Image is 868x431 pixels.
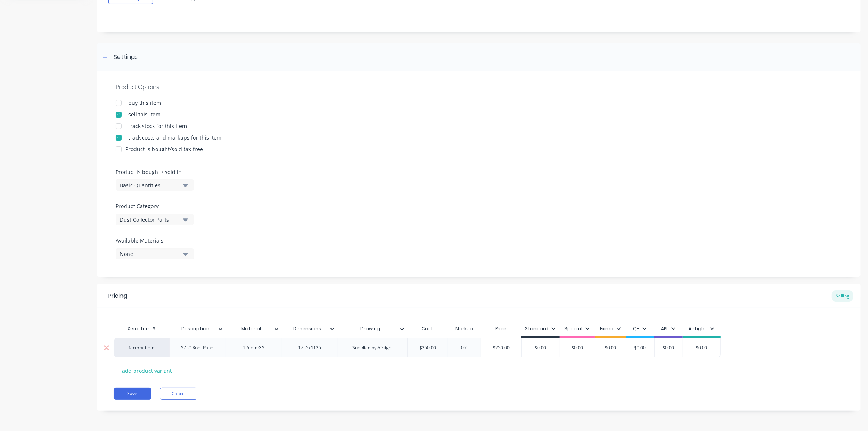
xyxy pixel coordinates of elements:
div: $0.00 [650,338,687,357]
div: Product is bought/sold tax-free [125,145,203,153]
div: 0% [446,338,483,357]
div: $0.00 [592,338,629,357]
div: $250.00 [481,338,521,357]
div: Description [170,319,221,338]
button: Cancel [160,388,197,400]
div: Settings [114,53,138,62]
input: ? [408,344,448,351]
div: 1755x1125 [291,343,329,353]
button: None [116,248,194,259]
div: Basic Quantities [120,181,179,189]
div: Pricing [108,291,127,300]
label: Product is bought / sold in [116,168,190,176]
div: Cost [407,321,448,336]
div: Special [564,325,590,332]
button: Save [114,388,151,400]
div: Standard [525,325,556,332]
label: Product Category [116,202,190,210]
div: Description [170,321,226,336]
button: Basic Quantities [116,179,194,191]
div: $0.00 [559,338,596,357]
div: Material [226,321,282,336]
div: None [120,250,179,258]
div: Dimensions [282,319,333,338]
div: 1.6mm GS [235,343,273,353]
div: + add product variant [114,365,176,377]
button: Dust Collector Parts [116,214,194,225]
div: I track costs and markups for this item [125,134,222,141]
div: S750 Roof Panel [175,343,221,353]
div: Supplied by Airtight [347,343,399,353]
div: Dust Collector Parts [120,216,179,224]
div: Eximo [600,325,621,332]
div: $0.00 [683,338,720,357]
div: Airtight [689,325,714,332]
div: Xero Item # [114,321,170,336]
div: Dimensions [282,321,338,336]
div: Material [226,319,277,338]
div: QF [633,325,647,332]
div: $0.00 [621,338,659,357]
div: Drawing [338,319,403,338]
div: Drawing [338,321,407,336]
label: Available Materials [116,237,194,244]
div: Markup [448,321,481,336]
div: Product Options [116,82,842,91]
div: factory_item [121,344,162,351]
div: APL [661,325,676,332]
div: $0.00 [522,338,560,357]
div: Price [481,321,521,336]
div: I track stock for this item [125,122,187,130]
div: I sell this item [125,110,160,118]
div: I buy this item [125,99,161,107]
div: factory_itemS750 Roof Panel1.6mm GS1755x1125Supplied by Airtight0%$250.00$0.00$0.00$0.00$0.00$0.0... [114,338,721,357]
div: Selling [832,290,853,302]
